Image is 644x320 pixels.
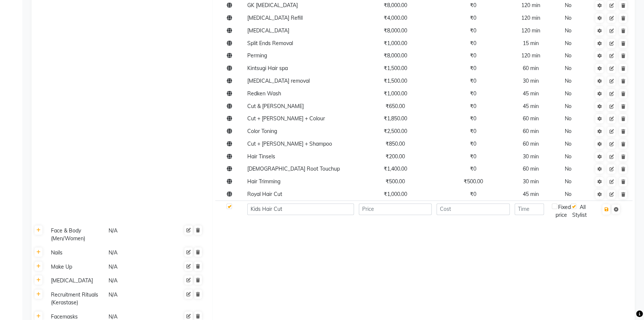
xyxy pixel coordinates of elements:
span: ₹0 [470,128,476,134]
span: ₹0 [470,52,476,59]
span: 60 min [523,140,539,147]
span: ₹0 [470,15,476,21]
span: ₹1,400.00 [384,165,407,172]
div: Face & Body (Men/Women) [48,226,104,243]
span: [DEMOGRAPHIC_DATA] Root Touchup [247,165,340,172]
span: Hair Tinsels [247,153,275,160]
span: [MEDICAL_DATA] Refill [247,15,303,21]
span: No [565,65,571,72]
span: 120 min [521,2,540,9]
span: Cut + [PERSON_NAME] + Colour [247,115,325,122]
span: 120 min [521,15,540,21]
span: 60 min [523,115,539,122]
span: No [565,153,571,160]
span: ₹1,000.00 [384,191,407,197]
span: ₹8,000.00 [384,27,407,34]
div: N/A [108,276,164,285]
div: N/A [108,226,164,243]
div: N/A [108,262,164,272]
span: ₹0 [470,153,476,160]
span: [MEDICAL_DATA] [247,27,289,34]
span: ₹0 [470,27,476,34]
span: [MEDICAL_DATA] removal [247,77,310,84]
span: ₹0 [470,40,476,47]
span: ₹8,000.00 [384,2,407,9]
span: ₹1,000.00 [384,40,407,47]
input: Time [515,203,544,215]
div: Recruitment Rituals (Kerastase) [48,290,104,307]
span: No [565,165,571,172]
span: 60 min [523,165,539,172]
span: ₹650.00 [386,103,405,110]
span: No [565,2,571,9]
span: Redken Wash [247,90,281,97]
span: ₹1,850.00 [384,115,407,122]
span: Kintsugi Hair spa [247,65,288,72]
span: No [565,140,571,147]
span: ₹200.00 [386,153,405,160]
span: No [565,191,571,197]
span: 30 min [523,77,539,84]
span: 45 min [523,90,539,97]
span: ₹500.00 [463,178,483,185]
div: Make Up [48,262,104,272]
span: Perming [247,52,267,59]
span: 120 min [521,52,540,59]
span: Cut + [PERSON_NAME] + Shampoo [247,140,332,147]
span: No [565,103,571,110]
span: 45 min [523,191,539,197]
span: ₹500.00 [386,178,405,185]
div: All Stylist [571,203,588,219]
span: ₹8,000.00 [384,52,407,59]
span: No [565,90,571,97]
span: ₹0 [470,165,476,172]
span: ₹0 [470,140,476,147]
span: ₹4,000.00 [384,15,407,21]
span: 30 min [523,178,539,185]
div: [MEDICAL_DATA] [48,276,104,285]
span: Royal Hair Cut [247,191,282,197]
span: No [565,115,571,122]
span: ₹0 [470,65,476,72]
span: ₹0 [470,77,476,84]
span: No [565,27,571,34]
span: No [565,15,571,21]
span: No [565,77,571,84]
span: No [565,128,571,134]
span: No [565,178,571,185]
span: GK [MEDICAL_DATA] [247,2,298,9]
span: 30 min [523,153,539,160]
span: ₹850.00 [386,140,405,147]
input: Cost [437,203,510,215]
div: N/A [108,290,164,307]
div: Fixed price [552,203,571,219]
span: Color Toning [247,128,277,134]
span: ₹0 [470,90,476,97]
span: No [565,52,571,59]
span: 120 min [521,27,540,34]
div: Nails [48,248,104,257]
span: 60 min [523,128,539,134]
span: ₹0 [470,191,476,197]
span: ₹1,500.00 [384,65,407,72]
span: Hair Trimming [247,178,280,185]
span: ₹0 [470,103,476,110]
span: Split Ends Removal [247,40,293,47]
span: 45 min [523,103,539,110]
div: N/A [108,248,164,257]
span: ₹1,000.00 [384,90,407,97]
span: 15 min [523,40,539,47]
span: ₹0 [470,2,476,9]
input: Price [359,203,432,215]
span: No [565,40,571,47]
span: ₹0 [470,115,476,122]
span: 60 min [523,65,539,72]
span: ₹1,500.00 [384,77,407,84]
input: Service [247,203,354,215]
span: Cut & [PERSON_NAME] [247,103,304,110]
span: ₹2,500.00 [384,128,407,134]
